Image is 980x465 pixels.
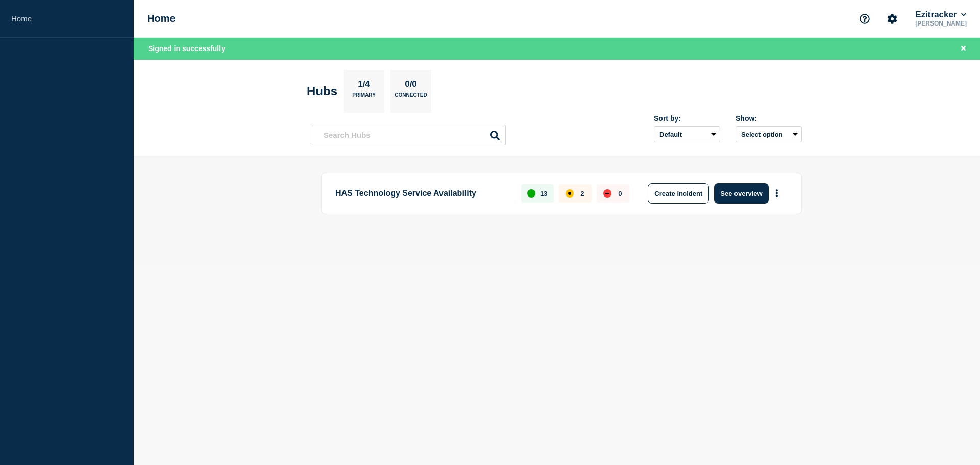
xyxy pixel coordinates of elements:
[654,126,720,142] select: Sort by
[527,189,535,198] div: up
[714,183,768,204] button: See overview
[913,20,969,27] p: [PERSON_NAME]
[654,114,720,123] div: Sort by:
[648,183,709,204] button: Create incident
[736,114,802,123] div: Show:
[566,189,574,198] div: affected
[147,13,176,25] h1: Home
[580,190,584,198] p: 2
[618,190,622,198] p: 0
[395,92,427,103] p: Connected
[854,8,875,30] button: Support
[335,183,509,204] p: HAS Technology Service Availability
[603,189,611,198] div: down
[401,79,421,92] p: 0/0
[312,125,506,145] input: Search Hubs
[736,126,802,142] button: Select option
[307,84,337,99] h2: Hubs
[540,190,547,198] p: 13
[770,184,783,203] button: More actions
[913,10,968,20] button: Ezitracker
[957,43,970,55] button: Close banner
[352,92,376,103] p: Primary
[354,79,374,92] p: 1/4
[148,44,225,53] span: Signed in successfully
[881,8,903,30] button: Account settings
